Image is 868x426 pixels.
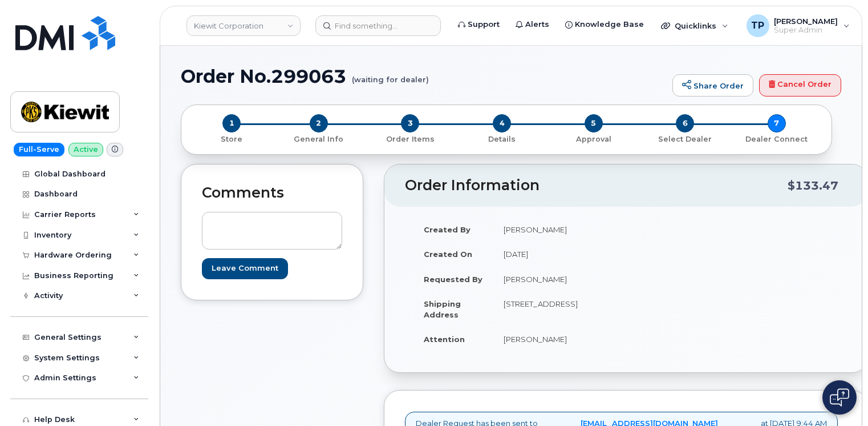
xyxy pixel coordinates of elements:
strong: Attention [424,335,465,344]
a: 3 Order Items [364,132,456,144]
p: Select Dealer [644,134,727,144]
span: 2 [310,114,328,132]
div: $133.47 [788,175,838,196]
p: General Info [278,134,360,144]
td: [PERSON_NAME] [493,327,618,352]
span: 5 [585,114,603,132]
a: 5 Approval [547,132,639,144]
a: 4 Details [456,132,548,144]
a: 1 Store [190,132,273,144]
a: Cancel Order [759,74,841,97]
td: [PERSON_NAME] [493,267,618,292]
span: 1 [222,114,241,132]
strong: Requested By [424,275,482,284]
img: Open chat [830,388,849,407]
td: [PERSON_NAME] [493,217,618,242]
a: Share Order [672,74,753,97]
a: 2 General Info [273,132,365,144]
p: Store [195,134,269,144]
h2: Comments [202,185,342,201]
h1: Order No.299063 [181,66,667,86]
span: 6 [676,114,694,132]
span: 4 [493,114,511,132]
td: [DATE] [493,242,618,267]
td: [STREET_ADDRESS] [493,291,618,327]
small: (waiting for dealer) [352,66,429,84]
p: Details [461,134,543,144]
strong: Shipping Address [424,299,461,319]
p: Approval [552,134,635,144]
strong: Created On [424,250,472,259]
p: Order Items [369,134,452,144]
a: 6 Select Dealer [639,132,731,144]
h2: Order Information [405,178,788,194]
strong: Created By [424,225,470,234]
input: Leave Comment [202,258,288,279]
span: 3 [401,114,419,132]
